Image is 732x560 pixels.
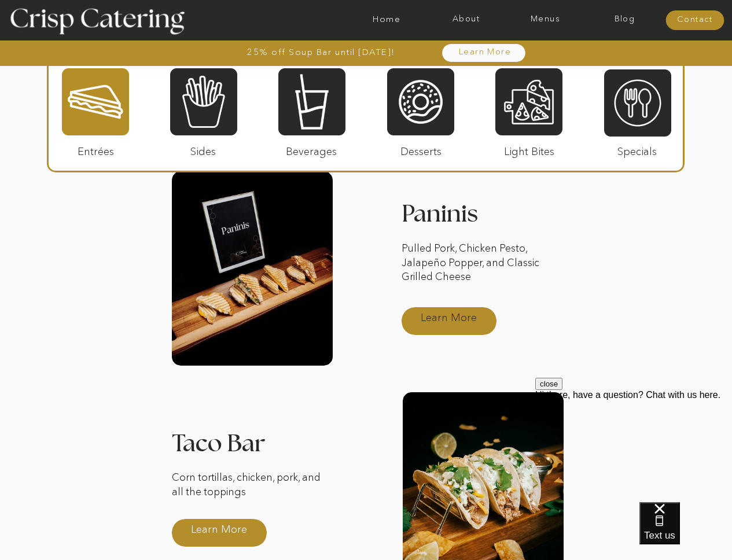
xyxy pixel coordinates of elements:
[172,470,333,526] p: Corn tortillas, chicken, pork, and all the toppings
[402,241,562,297] p: Pulled Pork, Chicken Pesto, Jalapeño Popper, and Classic Grilled Cheese
[426,47,545,59] a: Learn More
[535,378,732,517] iframe: podium webchat widget prompt
[665,15,724,27] a: Contact
[639,502,732,560] iframe: podium webchat widget bubble
[402,202,562,240] h3: Paninis
[426,14,506,26] a: About
[410,301,487,335] a: Learn More
[57,135,134,169] p: Entrées
[172,432,333,447] h3: Taco Bar
[347,14,426,26] a: Home
[585,14,664,26] a: Blog
[382,135,459,169] p: Desserts
[506,14,585,26] a: Menus
[181,513,258,547] a: Learn More
[491,135,568,169] p: Light Bites
[599,135,676,169] p: Specials
[165,135,242,169] p: Sides
[188,47,455,59] a: 25% off Soup Bar until [DATE]!
[273,135,350,169] p: Beverages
